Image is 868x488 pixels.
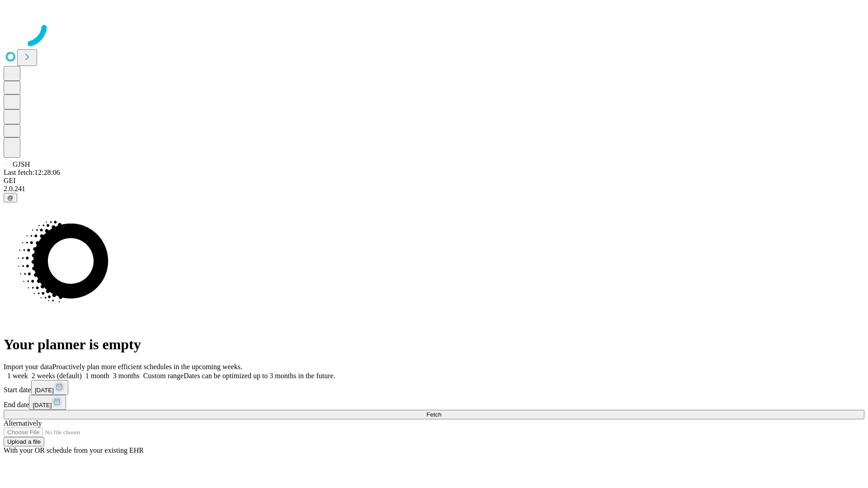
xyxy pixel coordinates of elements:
[426,411,441,418] span: Fetch
[4,410,864,419] button: Fetch
[13,160,30,168] span: GJSH
[4,363,52,371] span: Import your data
[4,395,864,410] div: End date
[7,372,28,380] span: 1 week
[31,380,68,395] button: [DATE]
[143,372,184,380] span: Custom range
[33,402,52,408] span: [DATE]
[4,193,17,202] button: @
[184,372,335,380] span: Dates can be optimized up to 3 months in the future.
[32,372,82,380] span: 2 weeks (default)
[4,380,864,395] div: Start date
[4,169,60,176] span: Last fetch: 12:28:06
[7,194,14,201] span: @
[35,387,54,394] span: [DATE]
[52,363,242,371] span: Proactively plan more efficient schedules in the upcoming weeks.
[29,395,66,410] button: [DATE]
[4,336,864,353] h1: Your planner is empty
[85,372,109,380] span: 1 month
[4,185,864,193] div: 2.0.241
[4,419,42,427] span: Alternatively
[4,437,44,446] button: Upload a file
[4,177,864,185] div: GEI
[113,372,140,380] span: 3 months
[4,446,144,454] span: With your OR schedule from your existing EHR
